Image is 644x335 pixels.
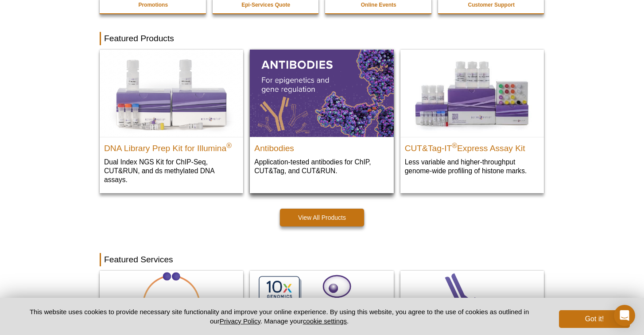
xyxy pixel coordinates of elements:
[614,305,635,326] div: Open Intercom Messenger
[468,2,515,8] strong: Customer Support
[250,50,393,184] a: All Antibodies Antibodies Application-tested antibodies for ChIP, CUT&Tag, and CUT&RUN.
[250,50,393,136] img: All Antibodies
[405,157,539,175] p: Less variable and higher-throughput genome-wide profiling of histone marks​.
[104,140,239,153] h2: DNA Library Prep Kit for Illumina
[100,32,544,45] h2: Featured Products
[138,2,168,8] strong: Promotions
[100,50,243,193] a: DNA Library Prep Kit for Illumina DNA Library Prep Kit for Illumina® Dual Index NGS Kit for ChIP-...
[241,2,290,8] strong: Epi-Services Quote
[361,2,396,8] strong: Online Events
[280,209,364,226] a: View All Products
[405,140,539,153] h2: CUT&Tag-IT Express Assay Kit
[559,310,630,328] button: Got it!
[14,307,544,326] p: This website uses cookies to provide necessary site functionality and improve your online experie...
[220,317,260,325] a: Privacy Policy
[254,157,389,175] p: Application-tested antibodies for ChIP, CUT&Tag, and CUT&RUN.
[100,253,544,266] h2: Featured Services
[400,50,544,136] img: CUT&Tag-IT® Express Assay Kit
[400,50,544,184] a: CUT&Tag-IT® Express Assay Kit CUT&Tag-IT®Express Assay Kit Less variable and higher-throughput ge...
[100,50,243,136] img: DNA Library Prep Kit for Illumina
[303,317,347,325] button: cookie settings
[452,141,457,149] sup: ®
[254,140,389,153] h2: Antibodies
[226,141,232,149] sup: ®
[104,157,239,184] p: Dual Index NGS Kit for ChIP-Seq, CUT&RUN, and ds methylated DNA assays.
